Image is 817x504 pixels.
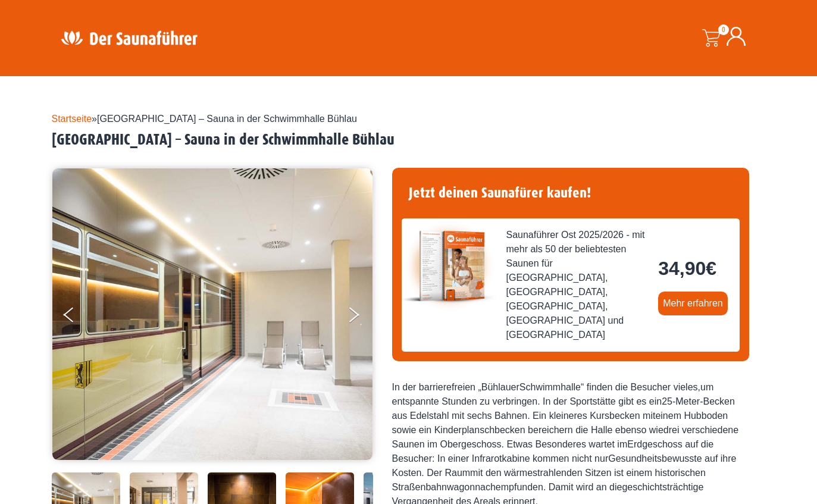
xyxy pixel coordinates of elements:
span: € [706,258,716,279]
span: [GEOGRAPHIC_DATA] – Sauna in der Schwimmhalle Bühlau [97,114,357,124]
a: Startseite [52,114,92,124]
bdi: 34,90 [658,258,716,279]
img: der-saunafuehrer-2025-ost.jpg [402,218,497,314]
a: Mehr erfahren [658,292,728,315]
button: Next [347,302,377,332]
button: Previous [64,302,93,332]
h2: [GEOGRAPHIC_DATA] – Sauna in der Schwimmhalle Bühlau [52,131,766,149]
span: 0 [718,24,729,35]
span: Saunaführer Ost 2025/2026 - mit mehr als 50 der beliebtesten Saunen für [GEOGRAPHIC_DATA], [GEOGR... [506,228,649,342]
h4: Jetzt deinen Saunafürer kaufen! [402,177,740,209]
span: » [52,114,357,124]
